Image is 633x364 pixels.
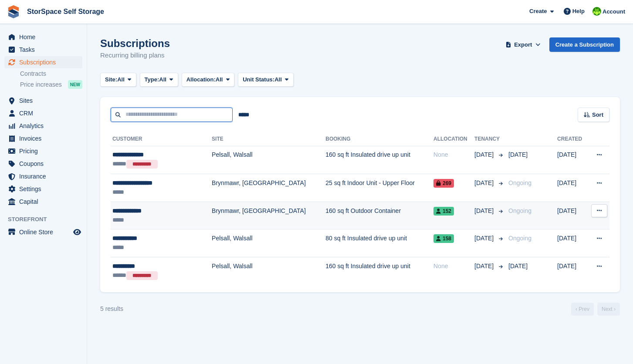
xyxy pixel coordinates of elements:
span: Account [603,7,625,16]
th: Created [557,132,587,146]
span: Site: [105,75,117,84]
div: None [433,262,474,271]
span: Online Store [19,226,71,238]
a: Preview store [72,227,82,237]
td: Brynmawr, [GEOGRAPHIC_DATA] [212,202,325,229]
td: [DATE] [557,174,587,202]
span: [DATE] [474,262,495,271]
a: Contracts [20,70,82,78]
th: Customer [111,132,212,146]
nav: Page [569,303,622,316]
span: CRM [19,107,71,119]
td: Pelsall, Walsall [212,146,325,174]
span: Storefront [8,215,87,224]
span: Help [572,7,585,16]
td: Pelsall, Walsall [212,229,325,257]
td: [DATE] [557,202,587,229]
th: Allocation [433,132,474,146]
span: Create [529,7,547,16]
th: Site [212,132,325,146]
a: Next [597,303,620,316]
button: Type: All [140,73,178,87]
span: [DATE] [474,150,495,159]
a: menu [4,31,82,43]
span: Invoices [19,132,71,145]
td: Brynmawr, [GEOGRAPHIC_DATA] [212,174,325,202]
td: 25 sq ft Indoor Unit - Upper Floor [325,174,433,202]
span: Price increases [20,81,62,89]
span: [DATE] [508,151,528,158]
span: Home [19,31,71,43]
a: menu [4,56,82,68]
button: Allocation: All [182,73,235,87]
th: Tenancy [474,132,505,146]
td: 160 sq ft Insulated drive up unit [325,146,433,174]
span: Type: [145,75,159,84]
div: None [433,150,474,159]
a: menu [4,226,82,238]
span: Ongoing [508,179,531,186]
span: Subscriptions [19,56,71,68]
button: Export [504,37,542,52]
span: 269 [433,179,454,188]
a: Price increases NEW [20,80,82,89]
button: Unit Status: All [238,73,293,87]
span: All [159,75,166,84]
img: paul catt [592,7,601,16]
p: Recurring billing plans [100,51,170,61]
td: 80 sq ft Insulated drive up unit [325,229,433,257]
a: menu [4,120,82,132]
span: 152 [433,207,454,216]
span: [DATE] [474,206,495,216]
th: Booking [325,132,433,146]
a: menu [4,132,82,145]
span: Coupons [19,158,71,170]
span: Unit Status: [243,75,274,84]
span: Ongoing [508,207,531,214]
span: All [216,75,223,84]
span: Capital [19,195,71,208]
span: All [274,75,282,84]
span: [DATE] [508,263,528,270]
span: Tasks [19,44,71,56]
td: 160 sq ft Outdoor Container [325,202,433,229]
span: Sort [592,111,603,119]
td: [DATE] [557,257,587,285]
span: Export [514,40,532,49]
span: Ongoing [508,235,531,242]
a: Create a Subscription [549,37,620,52]
td: Pelsall, Walsall [212,257,325,285]
span: [DATE] [474,179,495,188]
h1: Subscriptions [100,37,170,49]
div: 5 results [100,304,123,313]
td: [DATE] [557,229,587,257]
span: Insurance [19,170,71,182]
span: Pricing [19,145,71,157]
td: [DATE] [557,146,587,174]
img: stora-icon-8386f47178a22dfd0bd8f6a31ec36ba5ce8667c1dd55bd0f319d3a0aa187defe.svg [7,5,20,18]
span: Analytics [19,120,71,132]
a: menu [4,195,82,208]
a: StorSpace Self Storage [24,4,108,19]
a: menu [4,170,82,182]
span: Settings [19,183,71,195]
span: 158 [433,234,454,243]
a: menu [4,44,82,56]
a: Previous [571,303,594,316]
a: menu [4,107,82,119]
a: menu [4,94,82,107]
button: Site: All [100,73,136,87]
a: menu [4,145,82,157]
span: [DATE] [474,234,495,243]
td: 160 sq ft Insulated drive up unit [325,257,433,285]
div: NEW [68,80,82,89]
span: Sites [19,94,71,107]
span: Allocation: [186,75,216,84]
a: menu [4,158,82,170]
span: All [117,75,125,84]
a: menu [4,183,82,195]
